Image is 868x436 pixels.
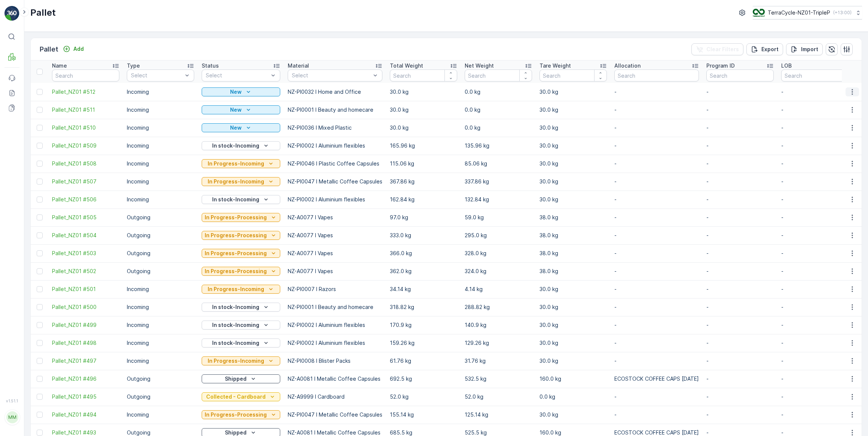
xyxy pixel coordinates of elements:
[781,214,849,221] p: -
[127,88,194,96] p: Incoming
[540,62,571,69] p: Tare Weight
[706,214,774,221] p: -
[540,88,607,96] p: 30.0 kg
[781,303,849,311] p: -
[212,339,259,347] p: In stock-Incoming
[465,411,532,418] p: 125.14 kg
[611,406,703,424] td: -
[52,285,119,293] a: Pallet_NZ01 #501
[706,69,774,81] input: Search
[540,142,607,149] p: 30.0 kg
[52,69,119,81] input: Search
[781,357,849,365] p: -
[202,141,280,150] button: In stock-Incoming
[786,43,823,55] button: Import
[390,303,457,311] p: 318.82 kg
[37,412,43,418] div: Toggle Row Selected
[706,375,774,383] p: -
[706,232,774,239] p: -
[202,213,280,222] button: In Progress-Processing
[52,411,119,418] a: Pallet_NZ01 #494
[127,339,194,347] p: Incoming
[202,87,280,96] button: New
[230,124,242,132] p: New
[611,137,703,155] td: -
[52,268,119,275] span: Pallet_NZ01 #502
[202,338,280,347] button: In stock-Incoming
[52,393,119,401] a: Pallet_NZ01 #495
[465,339,532,347] p: 129.26 kg
[127,357,194,365] p: Incoming
[746,43,783,55] button: Export
[706,268,774,275] p: -
[37,340,43,346] div: Toggle Row Selected
[706,106,774,114] p: -
[390,339,457,347] p: 159.26 kg
[127,178,194,185] p: Incoming
[781,393,849,401] p: -
[42,160,49,166] span: 30
[390,285,457,293] p: 34.14 kg
[781,142,849,149] p: -
[230,106,242,114] p: New
[37,232,43,238] div: Toggle Row Selected
[781,321,849,329] p: -
[390,357,457,365] p: 61.76 kg
[614,375,699,383] p: ECOSTOCK COFFEE CAPS [DATE]
[52,160,119,167] a: Pallet_NZ01 #508
[6,184,32,191] span: Material :
[30,7,56,19] p: Pallet
[37,125,43,131] div: Toggle Row Selected
[611,388,703,406] td: -
[37,322,43,328] div: Toggle Row Selected
[390,375,457,383] p: 692.5 kg
[52,321,119,329] a: Pallet_NZ01 #499
[6,135,44,141] span: Total Weight :
[781,106,849,114] p: -
[614,69,699,81] input: Search
[390,196,457,203] p: 162.84 kg
[753,6,862,19] button: TerraCycle-NZ01-TripleP(+13:00)
[52,214,119,221] a: Pallet_NZ01 #505
[52,339,119,347] a: Pallet_NZ01 #498
[52,124,119,132] span: Pallet_NZ01 #510
[833,10,852,16] p: ( +13:00 )
[212,142,259,149] p: In stock-Incoming
[52,106,119,114] span: Pallet_NZ01 #511
[288,142,382,149] p: NZ-PI0002 I Aluminium flexibles
[288,268,382,275] p: NZ-A0077 I Vapes
[212,321,259,329] p: In stock-Incoming
[390,69,457,81] input: Search
[288,357,382,365] p: NZ-PI0008 I Blister Packs
[465,303,532,311] p: 288.82 kg
[390,178,457,185] p: 367.86 kg
[706,88,774,96] p: -
[288,339,382,347] p: NZ-PI0002 I Aluminium flexibles
[202,159,280,168] button: In Progress-Incoming
[611,83,703,101] td: -
[465,124,532,132] p: 0.0 kg
[127,160,194,167] p: Incoming
[127,393,194,401] p: Outgoing
[288,303,382,311] p: NZ-PI0001 I Beauty and homecare
[540,196,607,203] p: 30.0 kg
[540,268,607,275] p: 38.0 kg
[465,62,494,69] p: Net Weight
[292,72,371,79] p: Select
[288,321,382,329] p: NZ-PI0002 I Aluminium flexibles
[44,135,51,141] span: 30
[6,123,25,129] span: Name :
[465,142,532,149] p: 135.96 kg
[52,357,119,365] a: Pallet_NZ01 #497
[781,160,849,167] p: -
[52,178,119,185] a: Pallet_NZ01 #507
[202,410,280,419] button: In Progress-Processing
[465,88,532,96] p: 0.0 kg
[611,173,703,191] td: -
[465,69,532,81] input: Search
[390,411,457,418] p: 155.14 kg
[706,285,774,293] p: -
[781,196,849,203] p: -
[611,155,703,173] td: -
